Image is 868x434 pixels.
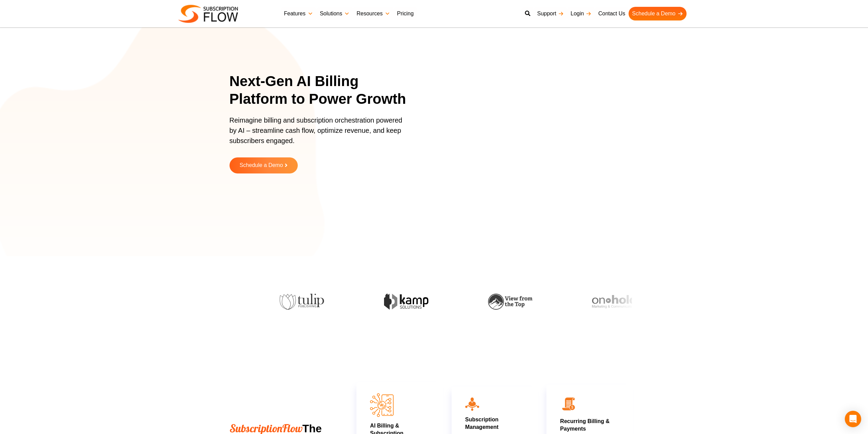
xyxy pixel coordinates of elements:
a: Subscription Management [465,417,499,430]
img: kamp-solution [384,294,428,310]
a: Schedule a Demo [230,157,298,173]
p: Reimagine billing and subscription orchestration powered by AI – streamline cash flow, optimize r... [230,115,407,153]
a: Contact Us [595,7,629,20]
a: Support [534,7,567,20]
a: Solutions [317,7,353,20]
a: Recurring Billing & Payments [560,418,609,432]
img: icon10 [465,397,479,410]
a: Login [567,7,595,20]
div: Open Intercom Messenger [845,411,861,427]
a: Schedule a Demo [629,7,686,20]
a: Features [281,7,317,20]
img: Subscriptionflow [178,5,238,23]
h1: Next-Gen AI Billing Platform to Power Growth [230,72,415,108]
img: view-from-the-top [488,294,532,310]
a: Resources [353,7,393,20]
img: 02 [560,395,577,412]
span: Schedule a Demo [239,163,283,168]
a: Pricing [394,7,417,20]
img: tulip-publishing [280,294,324,310]
img: AI Billing & Subscription Managements [370,393,394,417]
